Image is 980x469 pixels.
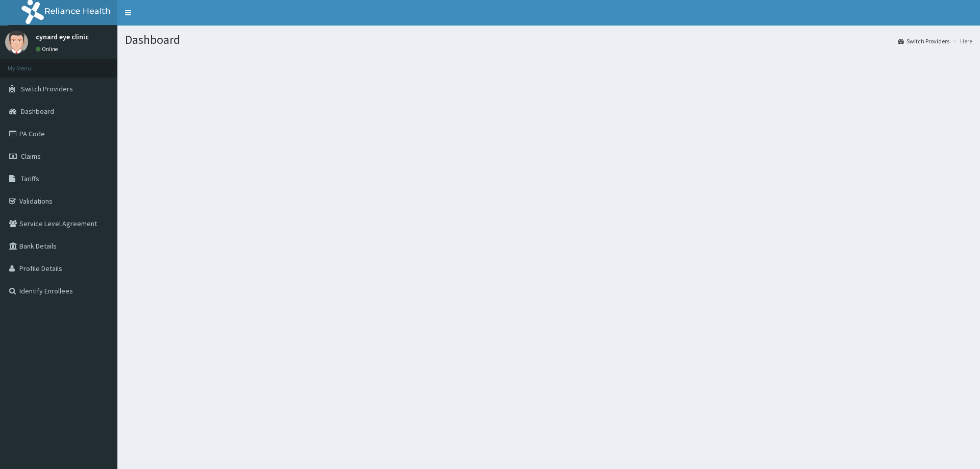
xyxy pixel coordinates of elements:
[21,174,39,183] span: Tariffs
[36,33,89,40] p: cynard eye clinic
[898,37,949,45] a: Switch Providers
[5,31,28,54] img: User Image
[21,84,73,93] span: Switch Providers
[125,33,972,46] h1: Dashboard
[21,152,41,161] span: Claims
[950,37,972,45] li: Here
[36,45,60,53] a: Online
[21,107,54,116] span: Dashboard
